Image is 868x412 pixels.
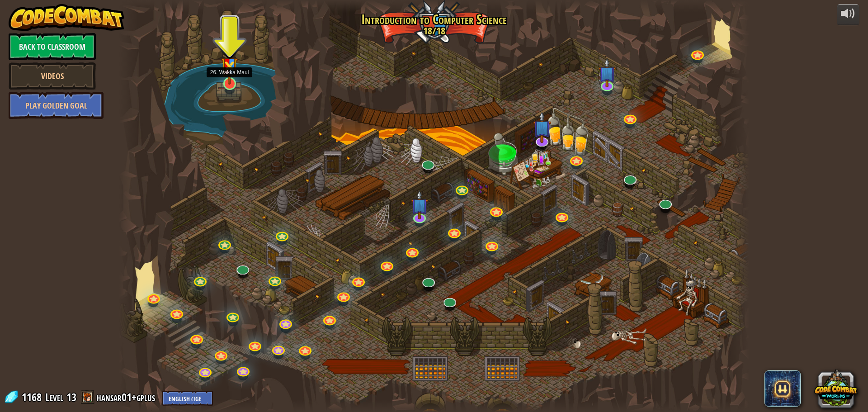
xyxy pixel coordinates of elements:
[837,4,859,25] button: Adjust volume
[411,190,428,219] img: level-banner-unstarted-subscriber.png
[221,40,238,85] img: level-banner-multiplayer.png
[45,390,63,405] span: Level
[66,390,76,404] span: 13
[97,390,158,404] a: hansar01+gplus
[9,33,96,60] a: Back to Classroom
[9,62,96,90] a: Videos
[599,58,616,87] img: level-banner-unstarted-subscriber.png
[533,112,551,143] img: level-banner-unstarted-subscriber.png
[9,4,124,31] img: CodeCombat - Learn how to code by playing a game
[9,92,104,119] a: Play Golden Goal
[22,390,44,404] span: 1168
